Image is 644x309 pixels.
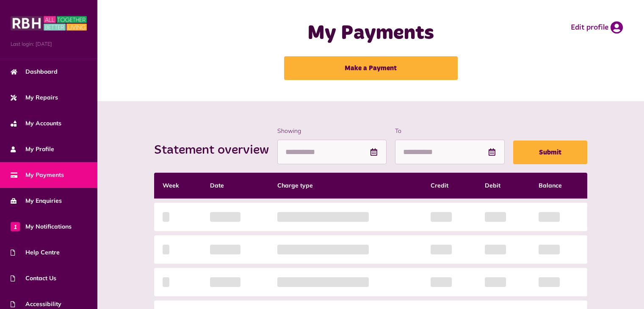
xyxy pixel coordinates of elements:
[11,15,87,32] img: MyRBH
[11,300,61,309] span: Accessibility
[571,21,623,34] a: Edit profile
[11,248,60,257] span: Help Centre
[11,145,54,154] span: My Profile
[11,40,87,48] span: Last login: [DATE]
[11,196,62,205] span: My Enquiries
[11,222,20,231] span: 1
[11,119,61,128] span: My Accounts
[11,274,56,283] span: Contact Us
[11,222,72,231] span: My Notifications
[243,21,499,46] h1: My Payments
[11,67,58,76] span: Dashboard
[11,93,58,102] span: My Repairs
[284,56,458,80] a: Make a Payment
[11,171,64,179] span: My Payments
